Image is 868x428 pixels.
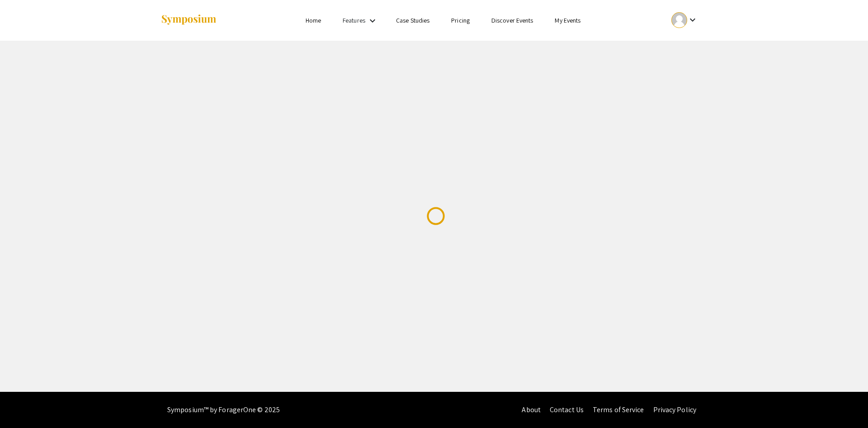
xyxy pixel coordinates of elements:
[396,16,429,24] a: Case Studies
[555,16,580,24] a: My Events
[662,10,708,30] button: Expand account dropdown
[306,16,321,24] a: Home
[653,405,696,414] a: Privacy Policy
[687,14,698,25] mat-icon: Expand account dropdown
[167,392,280,428] div: Symposium™ by ForagerOne © 2025
[160,14,217,26] img: Symposium by ForagerOne
[343,16,365,24] a: Features
[830,387,861,421] iframe: Chat
[451,16,470,24] a: Pricing
[491,16,533,24] a: Discover Events
[522,405,541,414] a: About
[593,405,644,414] a: Terms of Service
[550,405,584,414] a: Contact Us
[367,15,378,26] mat-icon: Expand Features list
